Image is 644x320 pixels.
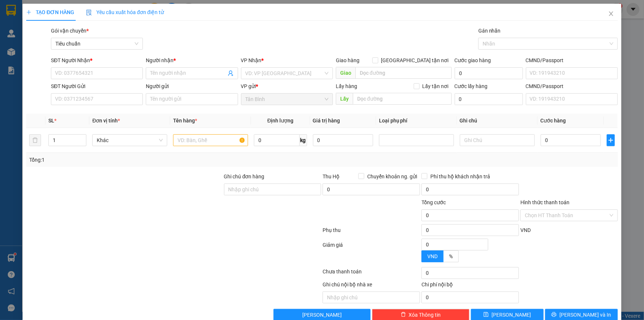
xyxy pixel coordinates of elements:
div: Phụ thu [322,226,421,239]
input: Cước lấy hàng [455,93,523,105]
span: printer [552,312,557,318]
span: close [608,11,614,17]
input: Dọc đường [353,93,452,105]
span: [PERSON_NAME] [492,311,531,319]
span: [PERSON_NAME] [302,311,342,319]
input: 0 [313,134,373,146]
span: Giá trị hàng [313,118,340,124]
span: Gửi: [41,4,82,12]
span: A Nghĩa - 0972853501 [41,13,100,20]
span: minhquang.tienoanh - In: [41,28,98,41]
span: Tiêu chuẩn [55,38,138,49]
span: Tân Bình [54,4,82,12]
span: Định lượng [267,118,293,124]
input: Nhập ghi chú [323,292,420,303]
span: % [449,253,453,259]
div: Người gửi [146,82,238,90]
span: [PERSON_NAME] và In [560,311,612,319]
span: Xóa Thông tin [409,311,441,319]
div: CMND/Passport [526,82,618,90]
button: plus [607,134,615,146]
input: Ghi chú đơn hàng [224,183,321,195]
div: Chưa thanh toán [322,267,421,280]
span: TB1410250088 - [41,21,98,41]
span: plus [26,10,31,15]
input: VD: Bàn, Ghế [173,134,248,146]
label: Gán nhãn [478,28,501,34]
span: VND [520,227,531,233]
span: Lấy hàng [336,83,357,89]
span: Cước hàng [541,118,566,124]
span: Lấy tận nơi [420,82,452,90]
span: Đơn vị tính [92,118,120,124]
input: Ghi Chú [460,134,535,146]
label: Cước lấy hàng [455,83,488,89]
span: Giao [336,67,355,79]
button: delete [29,134,41,146]
span: delete [401,312,406,318]
div: Tổng: 1 [29,156,249,164]
div: VP gửi [241,82,333,90]
div: Ghi chú nội bộ nhà xe [323,280,420,292]
div: Giảm giá [322,241,421,266]
strong: Nhận: [15,45,94,85]
span: Tên hàng [173,118,197,124]
img: icon [86,10,92,16]
span: Tổng cước [421,199,446,205]
input: Cước giao hàng [455,67,523,79]
span: VP Nhận [241,57,262,63]
div: SĐT Người Gửi [51,82,143,90]
span: Phí thu hộ khách nhận trả [427,172,493,181]
span: 15:41:58 [DATE] [47,34,90,41]
span: Lấy [336,93,353,105]
div: Người nhận [146,56,238,64]
label: Ghi chú đơn hàng [224,174,265,179]
span: kg [300,134,307,146]
span: Chuyển khoản ng. gửi [364,172,420,181]
span: TẠO ĐƠN HÀNG [26,9,74,15]
span: VND [427,253,438,259]
span: Gói vận chuyển [51,28,89,34]
label: Cước giao hàng [455,57,491,63]
span: Tân Bình [245,94,328,105]
span: Yêu cầu xuất hóa đơn điện tử [86,9,164,15]
th: Ghi chú [457,114,538,128]
span: save [483,312,489,318]
span: SL [48,118,54,124]
button: Close [601,4,621,24]
input: Dọc đường [355,67,452,79]
span: user-add [228,70,234,76]
span: Giao hàng [336,57,359,63]
span: plus [607,137,614,143]
th: Loại phụ phí [376,114,457,128]
div: SĐT Người Nhận [51,56,143,64]
div: CMND/Passport [526,56,618,64]
span: Khác [97,135,163,146]
label: Hình thức thanh toán [520,199,569,205]
span: Thu Hộ [323,174,340,179]
div: Chi phí nội bộ [421,280,519,292]
span: [GEOGRAPHIC_DATA] tận nơi [378,56,452,64]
